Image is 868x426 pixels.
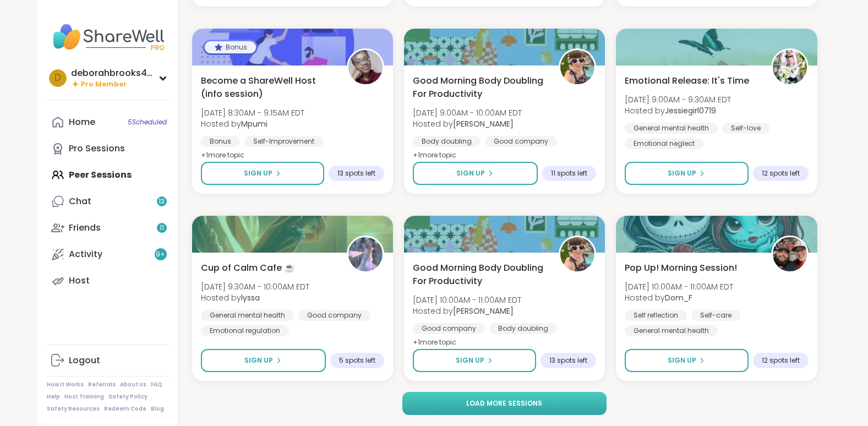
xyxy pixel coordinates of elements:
[201,261,295,275] span: Cup of Calm Cafe ☕️
[762,356,800,365] span: 12 spots left
[54,71,61,85] span: d
[413,136,481,147] div: Body doubling
[489,323,557,334] div: Body doubling
[151,405,164,413] a: Blog
[485,136,557,147] div: Good company
[625,325,718,336] div: General mental health
[773,50,807,84] img: Jessiegirl0719
[413,323,485,334] div: Good company
[625,94,731,105] span: [DATE] 9:00AM - 9:30AM EDT
[64,393,104,401] a: Host Training
[413,349,536,372] button: Sign Up
[413,294,521,305] span: [DATE] 10:00AM - 11:00AM EDT
[69,116,95,128] div: Home
[201,162,324,185] button: Sign Up
[348,50,383,84] img: Mpumi
[201,292,309,303] span: Hosted by
[47,393,60,401] a: Help
[456,356,484,365] span: Sign Up
[413,162,538,185] button: Sign Up
[625,281,733,292] span: [DATE] 10:00AM - 11:00AM EDT
[625,292,733,303] span: Hosted by
[201,281,309,292] span: [DATE] 9:30AM - 10:00AM EDT
[549,356,587,365] span: 13 spots left
[69,354,100,367] div: Logout
[69,195,91,207] div: Chat
[201,310,294,321] div: General mental health
[47,405,100,413] a: Safety Resources
[762,169,800,178] span: 12 spots left
[201,325,289,336] div: Emotional regulation
[560,237,594,271] img: Adrienne_QueenOfTheDawn
[413,305,521,316] span: Hosted by
[69,222,101,234] div: Friends
[298,310,370,321] div: Good company
[120,381,146,389] a: About Us
[201,136,240,147] div: Bonus
[88,381,116,389] a: Referrals
[47,188,170,215] a: Chat13
[201,107,304,118] span: [DATE] 8:30AM - 9:15AM EDT
[128,118,167,127] span: 5 Scheduled
[625,261,737,275] span: Pop Up! Morning Session!
[625,310,687,321] div: Self reflection
[156,250,165,259] span: 9 +
[668,356,696,365] span: Sign Up
[201,349,326,372] button: Sign Up
[104,405,146,413] a: Redeem Code
[47,267,170,294] a: Host
[244,168,272,178] span: Sign Up
[69,275,90,287] div: Host
[47,109,170,135] a: Home5Scheduled
[691,310,740,321] div: Self-care
[625,349,748,372] button: Sign Up
[47,18,170,56] img: ShareWell Nav Logo
[625,74,749,88] span: Emotional Release: It's Time
[453,305,514,316] b: [PERSON_NAME]
[71,67,154,79] div: deborahbrooks443
[665,292,692,303] b: Dom_F
[668,168,696,178] span: Sign Up
[773,237,807,271] img: Dom_F
[560,50,594,84] img: Adrienne_QueenOfTheDawn
[339,356,375,365] span: 5 spots left
[47,215,170,241] a: Friends11
[625,162,748,185] button: Sign Up
[47,347,170,374] a: Logout
[47,135,170,162] a: Pro Sessions
[69,248,102,260] div: Activity
[205,41,256,53] div: Bonus
[151,381,162,389] a: FAQ
[201,118,304,129] span: Hosted by
[625,123,718,134] div: General mental health
[241,118,268,129] b: Mpumi
[466,398,542,408] span: Load more sessions
[108,393,148,401] a: Safety Policy
[413,74,547,101] span: Good Morning Body Doubling For Productivity
[722,123,769,134] div: Self-love
[348,237,383,271] img: lyssa
[625,138,703,149] div: Emotional neglect
[337,169,375,178] span: 13 spots left
[69,143,125,155] div: Pro Sessions
[244,136,323,147] div: Self-Improvement
[160,223,164,233] span: 11
[665,105,716,116] b: Jessiegirl0719
[81,80,127,89] span: Pro Member
[413,107,522,118] span: [DATE] 9:00AM - 10:00AM EDT
[413,261,547,288] span: Good Morning Body Doubling For Productivity
[47,381,84,389] a: How It Works
[244,356,273,365] span: Sign Up
[453,118,514,129] b: [PERSON_NAME]
[402,392,607,415] button: Load more sessions
[625,105,731,116] span: Hosted by
[241,292,260,303] b: lyssa
[47,241,170,267] a: Activity9+
[413,118,522,129] span: Hosted by
[551,169,587,178] span: 11 spots left
[201,74,335,101] span: Become a ShareWell Host (info session)
[159,197,165,206] span: 13
[456,168,485,178] span: Sign Up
